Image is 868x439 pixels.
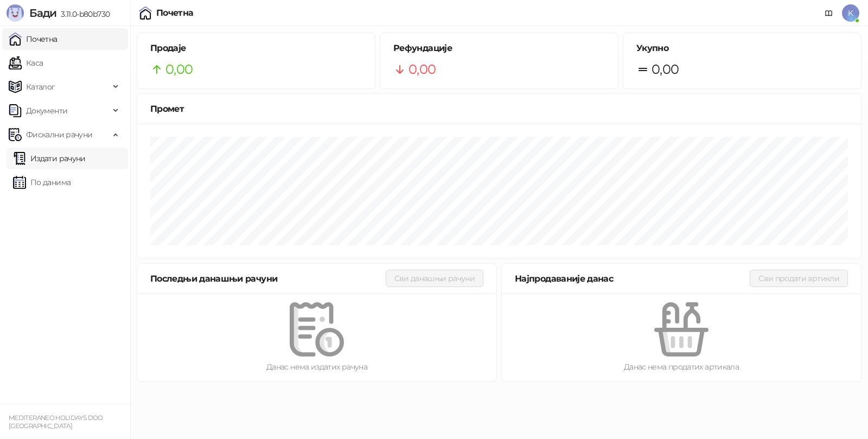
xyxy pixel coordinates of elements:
span: Каталог [26,76,55,98]
a: Каса [9,52,43,74]
a: Почетна [9,28,58,50]
span: Документи [26,100,67,122]
img: Logo [7,4,24,22]
div: Најпродаваније данас [515,272,750,285]
button: Сви данашњи рачуни [386,270,483,287]
h5: Укупно [636,42,848,55]
span: 3.11.0-b80b730 [56,9,110,19]
span: 0,00 [165,59,193,80]
div: Промет [150,102,848,116]
a: Издати рачуни [13,148,86,169]
button: Сви продати артикли [750,270,848,287]
span: K [842,4,859,22]
a: По данима [13,171,71,193]
h5: Рефундације [393,42,605,55]
a: Документација [820,4,838,22]
div: Данас нема продатих артикала [519,361,844,373]
div: Почетна [156,9,194,17]
small: MEDITERANEO HOLIDAYS DOO [GEOGRAPHIC_DATA] [9,414,103,430]
span: Фискални рачуни [26,124,92,145]
span: Бади [29,7,56,20]
span: 0,00 [652,59,679,80]
div: Последњи данашњи рачуни [150,272,386,285]
h5: Продаје [150,42,362,55]
div: Данас нема издатих рачуна [155,361,479,373]
span: 0,00 [409,59,436,80]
